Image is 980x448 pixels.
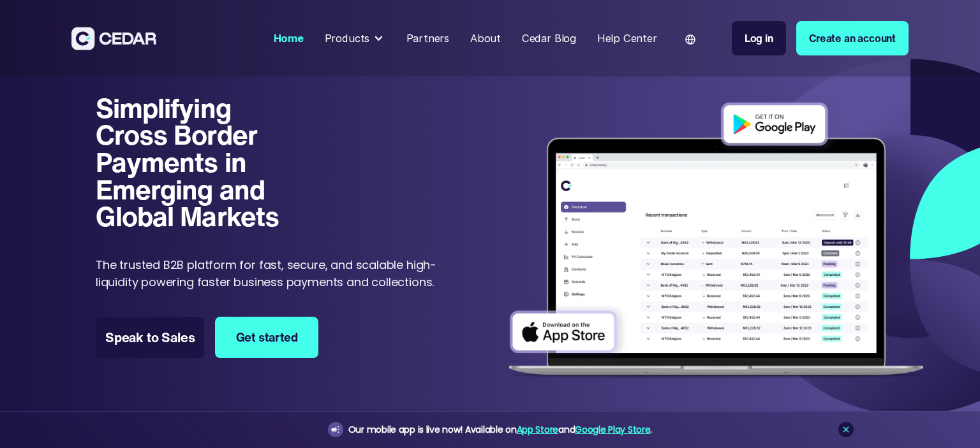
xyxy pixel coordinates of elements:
img: announcement [330,424,341,435]
a: Home [268,24,309,53]
div: Help Center [597,31,657,47]
a: Create an account [796,21,909,56]
a: About [465,24,506,53]
a: App Store [517,423,558,436]
h1: Simplifying Cross Border Payments in Emerging and Global Markets [96,94,307,230]
div: About [470,31,501,47]
div: Home [274,31,304,47]
div: Products [325,31,370,47]
img: Dashboard of transactions [500,94,933,389]
div: Products [319,25,390,52]
a: Cedar Blog [517,24,582,53]
a: Speak to Sales [96,317,204,359]
div: Log in [745,31,773,47]
div: Our mobile app is live now! Available on and . [348,422,652,438]
img: world icon [685,34,695,45]
p: The trusted B2B platform for fast, secure, and scalable high-liquidity powering faster business p... [96,256,447,291]
div: Partners [406,31,450,47]
a: Google Play Store [575,423,650,436]
a: Get started [215,317,319,359]
a: Log in [732,21,786,56]
a: Help Center [592,24,662,53]
div: Cedar Blog [522,31,576,47]
a: Partners [401,24,454,53]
